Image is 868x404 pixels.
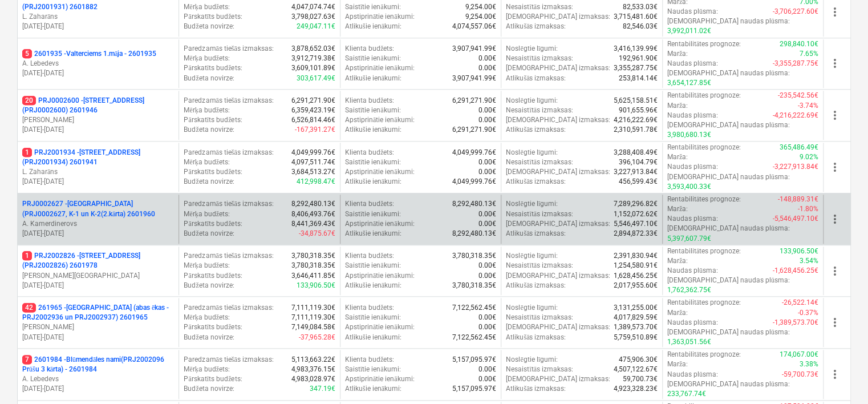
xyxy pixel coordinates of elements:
[184,313,230,322] p: Mērķa budžets :
[773,59,818,68] p: -3,355,287.75€
[452,74,496,83] p: 3,907,941.99€
[291,44,335,54] p: 3,878,652.03€
[506,44,558,54] p: Noslēgtie līgumi :
[828,56,842,70] span: more_vert
[667,337,711,347] p: 1,363,051.56€
[452,303,496,313] p: 7,122,562.45€
[184,44,273,54] p: Paredzamās tiešās izmaksas :
[506,333,566,342] p: Atlikušās izmaksas :
[345,365,401,374] p: Saistītie ienākumi :
[667,370,718,379] p: Naudas plūsma :
[667,172,790,182] p: [DEMOGRAPHIC_DATA] naudas plūsma :
[614,167,658,177] p: 3,227,913.84€
[22,355,174,394] div: 72601984 -Blūmendāles nami(PRJ2002096 Prūšu 3 kārta) - 2601984A. Lebedevs[DATE]-[DATE]
[506,106,573,115] p: Nesaistītās izmaksas :
[345,177,401,187] p: Atlikušie ienākumi :
[506,322,610,332] p: [DEMOGRAPHIC_DATA] izmaksas :
[798,308,818,318] p: -0.37%
[623,22,658,31] p: 82,546.03€
[22,251,174,270] p: PRJ2002826 - [STREET_ADDRESS] (PRJ2002826) 2601978
[798,101,818,111] p: -3.74%
[291,115,335,125] p: 6,526,814.46€
[506,229,566,239] p: Atlikušās izmaksas :
[667,256,688,266] p: Marža :
[614,313,658,322] p: 4,017,829.59€
[345,54,401,63] p: Saistītie ienākumi :
[506,96,558,106] p: Noslēgtie līgumi :
[667,298,741,308] p: Rentabilitātes prognoze :
[184,96,273,106] p: Paredzamās tiešās izmaksas :
[184,355,273,365] p: Paredzamās tiešās izmaksas :
[667,91,741,100] p: Rentabilitātes prognoze :
[184,22,234,31] p: Budžeta novirze :
[295,125,335,135] p: -167,391.27€
[184,251,273,261] p: Paredzamās tiešās izmaksas :
[22,219,174,229] p: A. Kamerdinerovs
[184,148,273,157] p: Paredzamās tiešās izmaksas :
[452,355,496,365] p: 5,157,095.97€
[184,125,234,135] p: Budžeta novirze :
[506,261,573,270] p: Nesaistītās izmaksas :
[614,229,658,239] p: 2,894,872.33€
[614,96,658,106] p: 5,625,158.51€
[623,374,658,384] p: 59,700.73€
[310,384,335,394] p: 347.19€
[452,384,496,394] p: 5,157,095.97€
[297,281,335,290] p: 133,906.50€
[614,125,658,135] p: 2,310,591.78€
[667,130,711,140] p: 3,980,680.13€
[506,209,573,219] p: Nesaistītās izmaksas :
[452,125,496,135] p: 6,291,271.90€
[345,281,401,290] p: Atlikušie ienākumi :
[291,157,335,167] p: 4,097,511.74€
[506,115,610,125] p: [DEMOGRAPHIC_DATA] izmaksas :
[184,106,230,115] p: Mērķa budžets :
[667,39,741,49] p: Rentabilitātes prognoze :
[345,209,401,219] p: Saistītie ienākumi :
[184,271,242,281] p: Pārskatīts budžets :
[667,389,706,399] p: 233,767.74€
[184,177,234,187] p: Budžeta novirze :
[22,167,174,177] p: L. Zaharāns
[506,22,566,31] p: Atlikušās izmaksas :
[478,219,496,229] p: 0.00€
[291,199,335,209] p: 8,292,480.13€
[506,303,558,313] p: Noslēgtie līgumi :
[614,303,658,313] p: 3,131,255.00€
[345,261,401,270] p: Saistītie ienākumi :
[291,63,335,73] p: 3,609,101.89€
[506,148,558,157] p: Noslēgtie līgumi :
[184,261,230,270] p: Mērķa budžets :
[184,199,273,209] p: Paredzamās tiešās izmaksas :
[478,209,496,219] p: 0.00€
[22,384,174,394] p: [DATE] - [DATE]
[667,101,688,111] p: Marža :
[506,271,610,281] p: [DEMOGRAPHIC_DATA] izmaksas :
[22,355,174,374] p: 2601984 - Blūmendāles nami(PRJ2002096 Prūšu 3 kārta) - 2601984
[667,152,688,162] p: Marža :
[22,59,174,68] p: A. Lebedevs
[478,157,496,167] p: 0.00€
[506,251,558,261] p: Noslēgtie līgumi :
[667,204,688,214] p: Marža :
[780,247,818,256] p: 133,906.50€
[184,374,242,384] p: Pārskatīts budžets :
[345,229,401,239] p: Atlikušie ienākumi :
[345,219,415,229] p: Apstiprinātie ienākumi :
[291,12,335,22] p: 3,798,027.63€
[345,199,394,209] p: Klienta budžets :
[667,162,718,172] p: Naudas plūsma :
[778,91,818,100] p: -235,542.56€
[345,271,415,281] p: Apstiprinātie ienākumi :
[828,264,842,278] span: more_vert
[506,2,573,12] p: Nesaistītās izmaksas :
[619,54,658,63] p: 192,961.90€
[345,125,401,135] p: Atlikušie ienākumi :
[291,251,335,261] p: 3,780,318.35€
[614,322,658,332] p: 1,389,573.70€
[667,285,711,295] p: 1,762,362.75€
[506,167,610,177] p: [DEMOGRAPHIC_DATA] izmaksas :
[478,365,496,374] p: 0.00€
[506,54,573,63] p: Nesaistītās izmaksas :
[614,271,658,281] p: 1,628,456.25€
